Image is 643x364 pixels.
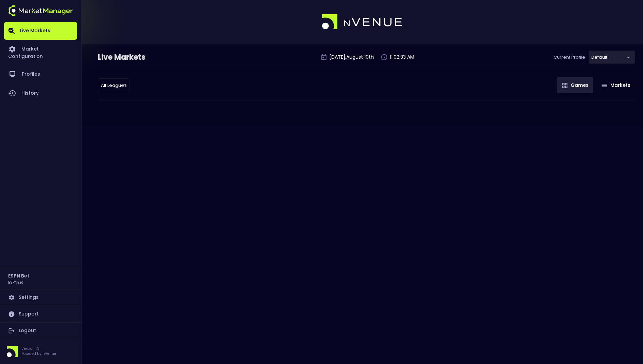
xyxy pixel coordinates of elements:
[554,54,585,61] p: Current Profile
[21,346,56,351] p: Version 1.31
[4,289,77,306] a: Settings
[322,14,403,30] img: logo
[4,306,77,322] a: Support
[21,351,56,356] p: Powered by nVenue
[4,346,77,357] div: Version 1.31Powered by nVenue
[4,84,77,103] a: History
[562,83,568,88] img: gameIcon
[4,65,77,84] a: Profiles
[8,280,23,285] h3: ESPNBet
[602,84,607,87] img: gameIcon
[98,52,181,63] div: Live Markets
[4,323,77,339] a: Logout
[329,54,374,61] p: [DATE] , August 10 th
[4,40,77,65] a: Market Configuration
[390,54,414,61] p: 11:02:33 AM
[589,51,635,64] div: default
[4,22,77,40] a: Live Markets
[8,272,30,280] h2: ESPN Bet
[98,78,130,92] div: default
[557,77,593,93] button: Games
[8,5,73,16] img: logo
[596,77,635,93] button: Markets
